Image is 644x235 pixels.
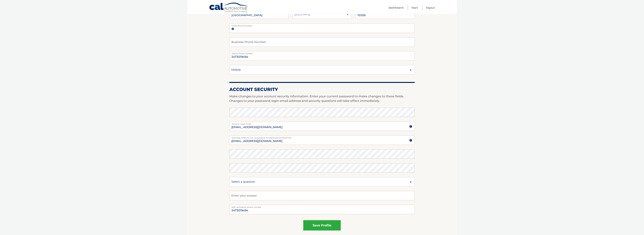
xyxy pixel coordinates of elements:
button: save profile [303,220,341,230]
label: Seconday Email for CAL Automotive Correspondence (Optional) [229,135,415,138]
a: Dashboard [388,5,403,11]
img: tooltip.svg [409,125,412,128]
label: SMS verification phone number [229,205,415,208]
p: Make changes to your account security information. Enter your current password to make changes to... [229,94,415,103]
a: Logout [426,5,435,11]
a: Cal Automotive [209,2,248,13]
input: Account Login Email [229,122,415,131]
label: Account Login Email [229,122,415,125]
input: Mobile Phone Number [229,51,415,61]
h2: Account Security [229,87,415,92]
label: Mobile Phone Number [229,51,415,54]
input: Seconday Email for CAL Automotive Correspondence (Optional) [229,135,415,145]
input: Business Phone Number [229,37,415,47]
label: Home Phone Number [229,23,415,26]
input: Telephone number for SMS login verification [229,205,415,214]
img: tooltip.svg [409,139,412,142]
input: Home Phone Number [229,23,415,33]
a: FAQ's [411,5,418,11]
input: Enter your answer [229,191,415,200]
